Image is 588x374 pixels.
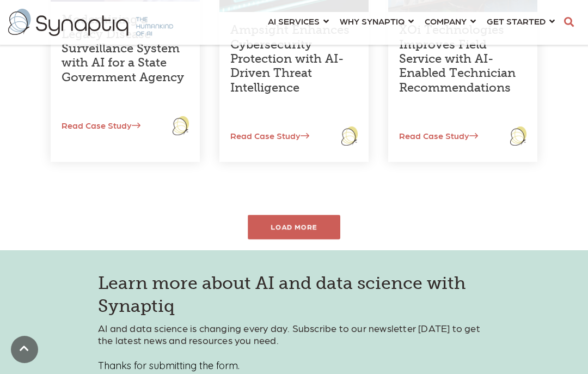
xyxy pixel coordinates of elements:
a: Ampsight Enhances Cybersecurity Protection with AI-Driven Threat Intelligence [230,22,350,95]
a: GET STARTED [487,11,555,31]
img: logo [173,116,189,135]
p: AI and data science is changing every day. Subscribe to our newsletter [DATE] to get the latest n... [98,322,490,346]
span: COMPANY [425,14,467,28]
img: logo [510,126,526,145]
span: GET STARTED [487,14,546,28]
span: AI SERVICES [268,14,320,28]
a: Read Case Study [219,130,309,141]
a: Read Case Study [51,120,140,130]
a: Read Case Study [388,130,478,141]
nav: menu [262,3,560,42]
a: WHY SYNAPTIQ [340,11,414,31]
div: Thanks for submitting the form. [98,360,490,372]
a: AI SERVICES [268,11,329,31]
div: LOAD MORE [248,215,340,239]
a: COMPANY [425,11,476,31]
a: XOi Technologies Improves Field Service with AI-Enabled Technician Recommendations [399,22,516,95]
h3: Learn more about AI and data science with Synaptiq [98,272,490,317]
a: Modernizing a Legacy Disease Surveillance System with AI for a State Government Agency [62,12,184,85]
img: logo [341,126,358,145]
span: WHY SYNAPTIQ [340,14,405,28]
img: synaptiq logo-2 [8,9,173,36]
